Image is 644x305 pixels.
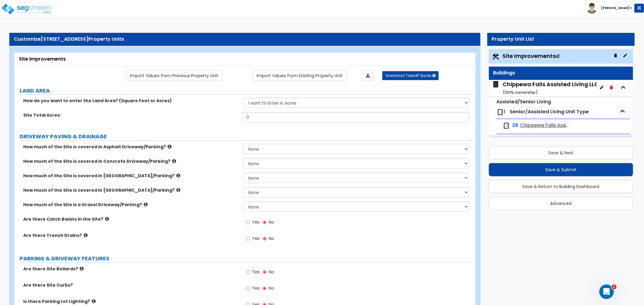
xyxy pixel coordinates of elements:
[252,269,260,275] span: Yes
[489,197,633,210] button: Advanced
[489,146,633,159] button: Save & Next
[23,282,239,288] label: Are there Site Curbs?
[497,98,551,105] small: Assisted/Senior Living
[503,90,537,95] small: ( 100 % ownership)
[497,108,504,116] img: door.png
[556,53,560,59] small: x1
[269,219,274,225] span: No
[84,233,88,237] i: click for more info!
[20,255,472,263] label: PARKING & DRIVEWAY FEATURES
[80,266,84,271] i: click for more info!
[246,269,250,275] input: Yes
[252,235,260,241] span: Yes
[492,53,500,61] img: Construction.png
[176,173,180,178] i: click for more info!
[252,219,260,225] span: Yes
[263,219,267,226] input: No
[23,216,239,222] label: Are there Catch Basins in the Site?
[23,298,239,304] label: Is there Parking Lot Lighting?
[492,80,597,96] span: Chippewa Falls Assisted Living LLC
[489,163,633,176] button: Save & Submit
[362,71,374,81] a: Import the dynamic attributes value through Excel sheet
[601,6,630,10] b: [PERSON_NAME]
[41,36,88,42] span: [STREET_ADDRESS]
[253,71,347,81] a: Import the dynamic attribute values from existing properties.
[246,235,250,242] input: Yes
[503,80,598,96] div: Chippewa Falls Assisted Living LLC
[386,73,431,78] span: Download Takeoff Guide
[489,180,633,193] button: Save & Return to Building Dashboard
[382,71,439,80] button: Download Takeoff Guide
[587,3,597,14] img: avatar.png
[510,108,589,115] span: Senior/Assisted Living Unit Type
[503,122,510,129] img: door.png
[246,219,250,226] input: Yes
[23,202,239,208] label: How much of the Site is a Gravel Driveway/Parking?
[263,269,267,275] input: No
[23,232,239,238] label: Are there Trench Drains?
[492,80,500,88] img: building.svg
[23,98,239,104] label: How do you want to enter the Land Area? (Square Feet or Acres)
[512,122,518,129] span: 28
[126,71,222,81] a: Import the dynamic attribute values from previous properties.
[92,299,96,303] i: click for more info!
[492,36,630,43] div: Property Unit List
[20,133,472,140] label: DRIVEWAY PAVING & DRAINAGE
[176,188,180,192] i: click for more info!
[168,144,171,149] i: click for more info!
[23,266,239,272] label: Are there Site Bollards?
[263,235,267,242] input: No
[144,202,148,207] i: click for more info!
[503,52,560,60] span: Site Improvements
[269,235,274,241] span: No
[172,159,176,163] i: click for more info!
[252,285,260,291] span: Yes
[20,87,472,95] label: LAND AREA
[14,36,476,43] div: Customize Property Units
[520,122,569,129] span: Chippewa Falls Assisted Living LLC
[612,285,617,289] span: 2
[269,269,274,275] span: No
[23,144,239,150] label: How much of the Site is covered in Asphalt Driveway/Parking?
[19,56,471,63] div: Site Improvements
[504,108,506,115] span: 1
[493,70,629,77] div: Buildings
[23,187,239,193] label: How much of the Site is covered in [GEOGRAPHIC_DATA]/Parking?
[269,285,274,291] span: No
[105,217,109,221] i: click for more info!
[599,285,614,299] iframe: Intercom live chat
[246,285,250,292] input: Yes
[263,285,267,292] input: No
[1,3,52,15] img: logo_pro_r.png
[23,158,239,164] label: How much of the Site is covered in Concrete Driveway/Parking?
[23,112,239,118] label: Site Total Acres:
[23,173,239,179] label: How much of the Site is covered in [GEOGRAPHIC_DATA]/Parking?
